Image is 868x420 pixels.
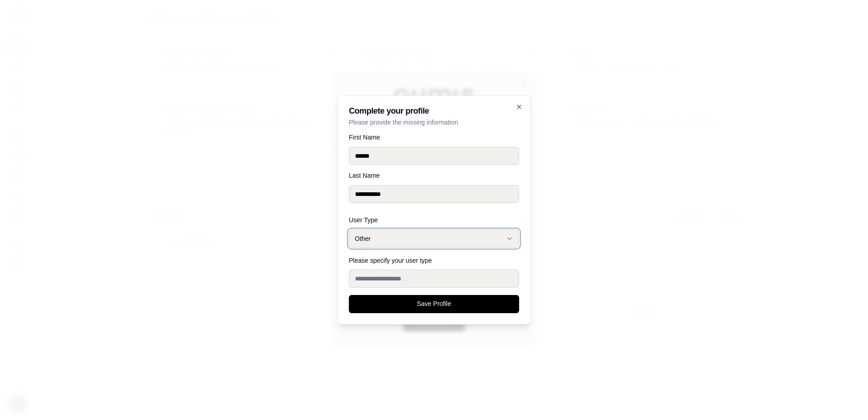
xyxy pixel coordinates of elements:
p: Please provide the missing information [349,118,519,127]
label: First Name [349,134,519,140]
label: Last Name [349,172,519,179]
label: User Type [349,217,519,223]
label: Please specify your user type [349,257,432,264]
h2: Complete your profile [349,107,519,115]
button: Save Profile [349,295,519,313]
